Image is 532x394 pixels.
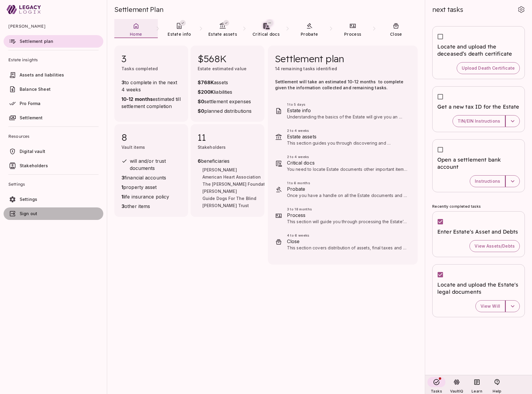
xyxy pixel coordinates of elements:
span: Locate and upload the deceased’s death certificate [437,43,520,57]
strong: $200K [198,89,214,95]
span: Settlement plan [20,39,53,44]
p: Understanding the basics of the Estate will give you an early perspective on what’s in store for ... [287,114,408,120]
a: Digital vault [4,145,103,158]
div: 3Tasks completed3to complete in the next 4 weeks10-12 monthsestimated till settlement completion [114,46,188,122]
span: VaultIQ [450,389,463,393]
strong: $768K [198,79,214,85]
a: Settlement plan [4,35,103,48]
span: Upload Death Certificate [462,65,515,71]
a: Balance Sheet [4,83,103,96]
span: Tasks [431,389,442,393]
span: Settings [8,177,99,191]
span: 8 [121,131,181,143]
span: Home [130,32,142,37]
span: Probate [287,185,408,193]
span: Resources [8,129,99,143]
span: Estate estimated value [198,66,247,71]
div: Open a settlement bank accountInstructions [432,139,525,192]
a: Settings [4,193,103,206]
span: This section covers distribution of assets, final taxes and accounting, and how to wrap things up... [287,245,406,274]
a: Stakeholders [4,160,103,172]
span: Instructions [475,179,500,184]
strong: 3 [121,175,124,181]
a: Pro Forma [4,97,103,110]
span: other items [121,203,181,210]
span: Critical docs [252,32,280,37]
span: Assets and liabilities [20,72,64,77]
div: 4 to 6 weeksCloseThis section covers distribution of assets, final taxes and accounting, and how ... [268,229,418,255]
div: Locate and upload the Estate's legal documentsView Will [432,264,525,317]
span: Learn [472,389,482,393]
div: 8Vault itemswill and/or trust documents3financial accounts1property asset1life insurance policy3o... [114,124,188,217]
span: Enter Estate's Asset and Debts [437,228,520,235]
a: Assets and liabilities [4,69,103,81]
span: Settlement will take an estimated 10-12 months to complete given the information collected and re... [275,79,405,90]
strong: 1 [121,184,123,190]
span: planned distributions [198,107,252,115]
span: [PERSON_NAME] [202,188,329,196]
span: Settlement Plan [114,5,163,14]
button: View Will [475,300,505,312]
strong: $0 [198,108,204,114]
div: 3 to 18 monthsProcessThis section will guide you through processing the Estate’s assets. Tasks re... [268,203,418,229]
strong: 1 [121,194,123,200]
span: Estate insights [8,53,99,67]
span: You need to locate Estate documents other important items to settle the Estate, such as insurance... [287,167,408,196]
span: 14 remaining tasks identified [275,66,337,71]
div: 11Stakeholders6beneficiaries[PERSON_NAME]American Heart AssociationThe [PERSON_NAME] Foundation F... [191,124,264,217]
a: Sign out [4,207,103,220]
div: 2 to 4 weeksEstate assetsThis section guides you through discovering and documenting the deceased... [268,124,418,150]
span: Tasks completed [121,66,158,71]
div: Enter Estate's Asset and DebtsView Assets/Debts [432,211,525,257]
div: $568KEstate estimated value$768Kassets$200Kliabilities$0settlement expenses$0planned distributions [191,46,264,122]
span: 3 to 18 months [287,207,408,212]
span: This section guides you through discovering and documenting the deceased's financial assets and l... [287,140,408,181]
span: Open a settlement bank account [437,156,520,171]
span: Recently completed tasks [432,204,481,209]
div: 1 to 5 daysEstate infoUnderstanding the basics of the Estate will give you an early perspective o... [268,98,418,124]
span: next tasks [432,5,463,14]
span: [PERSON_NAME] [202,167,329,174]
span: Close [390,32,402,37]
span: Balance Sheet [20,87,51,92]
span: 4 to 6 weeks [287,233,408,238]
span: Sign out [20,211,37,216]
span: Estate info [168,32,191,37]
span: life insurance policy [121,193,181,200]
span: Critical docs [287,159,408,166]
span: Help [493,389,501,393]
span: Settlement plan [275,53,344,65]
span: estimated till settlement completion [121,96,181,110]
strong: 3 [121,79,124,85]
span: liabilities [198,88,252,96]
span: Estate info [287,107,408,114]
span: property asset [121,184,181,191]
span: financial accounts [121,174,181,181]
span: Estate assets [287,133,408,140]
span: [PERSON_NAME] Trust [202,203,329,210]
span: [PERSON_NAME] [8,19,99,33]
span: Probate [301,32,318,37]
span: Process [344,32,361,37]
button: View Assets/Debts [469,240,520,252]
span: will and/or trust documents [130,158,168,171]
span: The [PERSON_NAME] Foundation For [MEDICAL_DATA] Research [202,181,329,188]
button: Instructions [470,175,505,187]
span: 11 [198,131,257,143]
span: assets [198,79,252,86]
span: Stakeholders [198,145,226,150]
span: Guide Dogs For The Blind [202,196,329,203]
div: Locate and upload the deceased’s death certificateUpload Death Certificate [432,26,525,79]
span: Locate and upload the Estate's legal documents [437,281,520,295]
span: Settings [20,197,37,202]
button: TIN/EIN Instructions [453,115,505,127]
div: 1 to 6 monthsProbateOnce you have a handle on all the Estate documents and assets, you can make a... [268,176,418,203]
span: Once you have a handle on all the Estate documents and assets, you can make a final determination... [287,193,408,246]
span: Digital vault [20,149,45,154]
div: Get a new tax ID for the EstateTIN/EIN Instructions [432,86,525,132]
span: Vault items [121,145,145,150]
span: to complete in the next 4 weeks [121,79,181,93]
span: American Heart Association [202,174,329,181]
button: Upload Death Certificate [457,62,520,74]
span: beneficiaries [198,157,336,165]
